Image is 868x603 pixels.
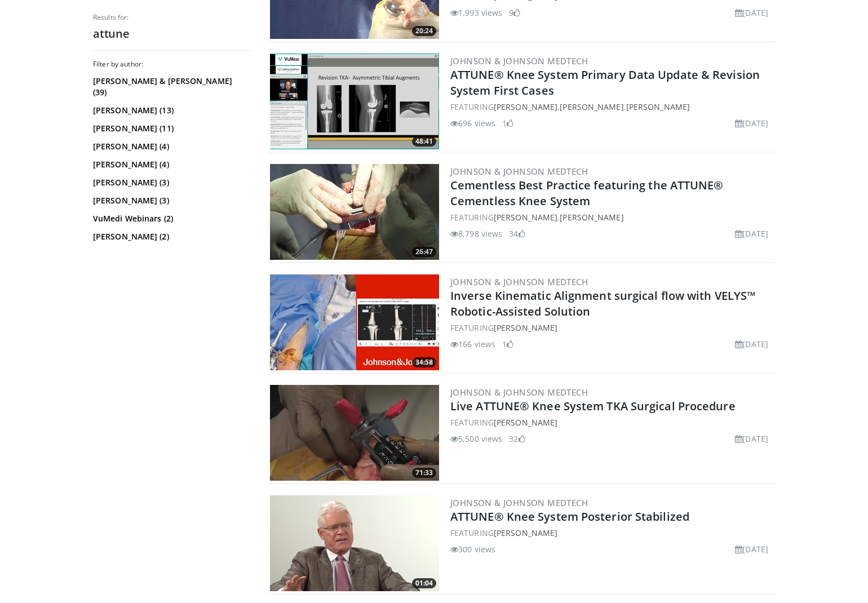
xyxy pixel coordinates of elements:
p: Results for: [93,13,251,22]
a: [PERSON_NAME] [494,212,557,223]
a: [PERSON_NAME] (2) [93,231,248,242]
a: [PERSON_NAME] [494,322,557,333]
li: [DATE] [735,117,768,129]
img: 8e656bef-53c7-46df-8b69-9cb3bd60f262.300x170_q85_crop-smart_upscale.jpg [270,164,439,260]
a: Inverse Kinematic Alignment surgical flow with VELYS™ Robotic-Assisted Solution [450,288,755,319]
a: [PERSON_NAME] (3) [93,177,248,188]
img: 0241349d-243c-4388-a1a1-bc8f986dcc25.300x170_q85_crop-smart_upscale.jpg [270,495,439,591]
span: 48:41 [412,136,436,147]
li: 300 views [450,543,495,555]
li: 1 [502,338,513,350]
li: 166 views [450,338,495,350]
a: 34:58 [270,274,439,370]
a: 26:47 [270,164,439,260]
span: 71:33 [412,468,436,478]
a: [PERSON_NAME] & [PERSON_NAME] (39) [93,76,248,98]
li: [DATE] [735,7,768,19]
div: FEATURING [450,322,773,334]
a: [PERSON_NAME] (11) [93,123,248,134]
a: [PERSON_NAME] [560,101,623,112]
a: [PERSON_NAME] (13) [93,105,248,116]
span: 01:04 [412,578,436,588]
img: ee2b8374-285b-46d5-a6ce-ca0bdefd4699.png.300x170_q85_crop-smart_upscale.png [270,274,439,370]
li: 8,798 views [450,228,502,240]
a: [PERSON_NAME] (4) [93,141,248,152]
a: [PERSON_NAME] [494,527,557,538]
a: ATTUNE® Knee System Primary Data Update & Revision System First Cases [450,67,760,98]
span: 20:24 [412,26,436,36]
h3: Filter by author: [93,60,251,69]
a: [PERSON_NAME] [626,101,690,112]
li: [DATE] [735,433,768,445]
li: 34 [509,228,525,240]
a: Johnson & Johnson MedTech [450,166,588,177]
li: 9 [509,7,520,19]
img: 74d352c0-c857-4189-9585-331d2da3d511.300x170_q85_crop-smart_upscale.jpg [270,385,439,481]
li: [DATE] [735,228,768,240]
a: [PERSON_NAME] [494,417,557,428]
span: 34:58 [412,357,436,367]
a: 01:04 [270,495,439,591]
li: 696 views [450,117,495,129]
a: [PERSON_NAME] (3) [93,195,248,206]
div: FEATURING [450,416,773,428]
span: 26:47 [412,247,436,257]
li: 1 [502,117,513,129]
a: Johnson & Johnson MedTech [450,276,588,287]
div: FEATURING , , [450,101,773,113]
h2: attune [93,26,251,41]
a: Live ATTUNE® Knee System TKA Surgical Procedure [450,398,736,414]
a: 48:41 [270,54,439,149]
a: 71:33 [270,385,439,481]
a: Johnson & Johnson MedTech [450,387,588,398]
li: [DATE] [735,543,768,555]
li: 1,993 views [450,7,502,19]
div: FEATURING [450,527,773,539]
a: Cementless Best Practice featuring the ATTUNE® Cementless Knee System [450,178,724,209]
li: 32 [509,433,525,445]
div: FEATURING , [450,211,773,223]
a: VuMedi Webinars (2) [93,213,248,224]
a: ATTUNE® Knee System Posterior Stabilized [450,509,689,524]
a: [PERSON_NAME] (4) [93,159,248,170]
a: [PERSON_NAME] [494,101,557,112]
li: [DATE] [735,338,768,350]
li: 5,500 views [450,433,502,445]
img: f1277e99-2f97-41d1-97ca-831b06885543.300x170_q85_crop-smart_upscale.jpg [270,54,439,149]
a: Johnson & Johnson MedTech [450,55,588,66]
a: Johnson & Johnson MedTech [450,497,588,508]
a: [PERSON_NAME] [560,212,623,223]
